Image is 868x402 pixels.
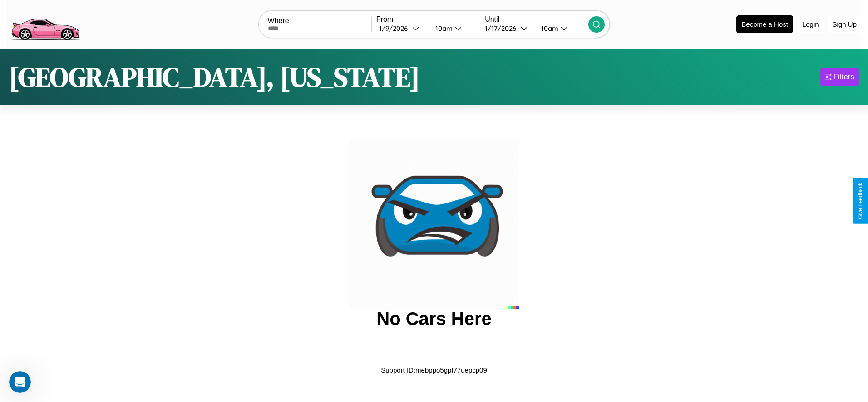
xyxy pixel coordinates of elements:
button: 10am [534,24,588,33]
h1: [GEOGRAPHIC_DATA], [US_STATE] [9,58,420,96]
label: From [376,15,480,24]
div: Give Feedback [857,183,863,219]
img: logo [7,5,84,43]
div: 10am [537,24,561,33]
label: Until [485,15,588,24]
div: Filters [833,73,854,82]
div: 1 / 17 / 2026 [485,24,521,33]
button: Become a Host [736,15,793,33]
p: Support ID: mebppo5gpf77uepcp09 [381,364,487,376]
button: Filters [820,68,859,86]
img: car [349,139,519,309]
label: Where [268,17,371,25]
button: 1/9/2026 [376,24,428,33]
iframe: Intercom live chat [9,371,31,393]
div: 10am [431,24,455,33]
button: 10am [428,24,480,33]
button: Sign Up [828,16,861,33]
h2: No Cars Here [376,309,491,329]
button: Login [798,16,824,33]
div: 1 / 9 / 2026 [379,24,412,33]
